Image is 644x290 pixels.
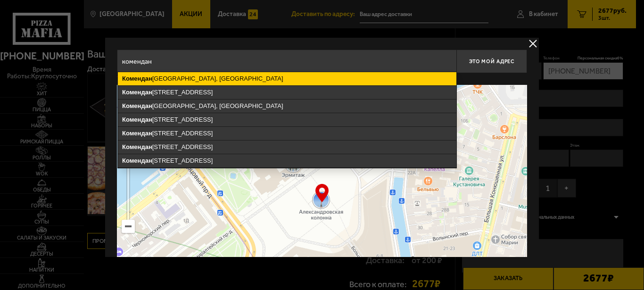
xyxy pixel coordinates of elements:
input: Введите адрес доставки [117,50,456,73]
ymaps: Комендан [122,75,152,82]
ymaps: [GEOGRAPHIC_DATA], [GEOGRAPHIC_DATA] [118,99,456,113]
ymaps: [STREET_ADDRESS] [118,127,456,140]
button: delivery type [527,38,539,50]
button: Это мой адрес [456,50,527,73]
ymaps: Комендан [122,89,152,96]
ymaps: Комендан [122,116,152,123]
ymaps: [STREET_ADDRESS] [118,141,456,154]
ymaps: [STREET_ADDRESS] [118,86,456,99]
ymaps: Комендан [122,102,152,109]
ymaps: [STREET_ADDRESS] [118,154,456,167]
span: Это мой адрес [469,58,514,65]
p: Укажите дом на карте или в поле ввода [117,75,250,83]
ymaps: [STREET_ADDRESS] [118,113,456,126]
ymaps: Комендан [122,143,152,150]
ymaps: Комендан [122,130,152,137]
ymaps: Комендан [122,157,152,164]
ymaps: [GEOGRAPHIC_DATA], [GEOGRAPHIC_DATA] [118,72,456,85]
